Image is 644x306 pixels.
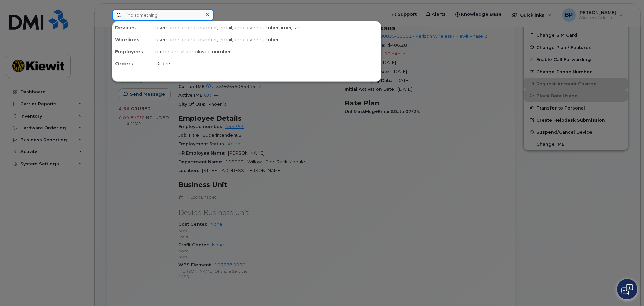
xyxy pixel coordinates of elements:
[153,21,381,34] div: username, phone number, email, employee number, imei, sim
[112,9,214,21] input: Find something...
[112,58,153,70] div: Orders
[621,284,633,295] img: Open chat
[153,34,381,46] div: username, phone number, email, employee number
[112,21,153,34] div: Devices
[153,46,381,58] div: name, email, employee number
[112,34,153,46] div: Wirelines
[153,58,381,70] div: Orders
[112,46,153,58] div: Employees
